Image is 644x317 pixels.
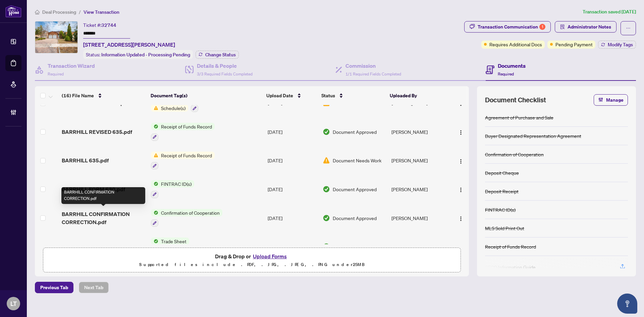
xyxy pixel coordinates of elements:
span: Deal Processing [42,9,76,15]
button: Status IconTrade Sheet [151,237,189,256]
div: Receipt of Funds Record [485,243,536,250]
span: Upload Date [266,92,293,99]
img: IMG-N12083488_1.jpg [35,21,77,53]
button: Logo [455,241,466,252]
span: solution [560,24,565,29]
span: Document Approved [333,214,377,222]
img: Status Icon [151,237,158,245]
div: MLS Sold Print Out [485,224,524,232]
span: BARRHILL REVISED 635.pdf [62,128,132,136]
span: LT [10,299,17,308]
span: [STREET_ADDRESS][PERSON_NAME] [83,41,175,49]
p: Supported files include .PDF, .JPG, .JPEG, .PNG under 25 MB [47,261,457,269]
span: Document Approved [333,243,377,250]
img: Status Icon [151,180,158,188]
td: [PERSON_NAME] [389,117,449,146]
h4: Transaction Wizard [48,62,95,70]
div: Deposit Cheque [485,169,519,176]
button: Logo [455,184,466,195]
div: Confirmation of Cooperation [485,151,544,158]
span: Requires Additional Docs [489,41,542,48]
img: Logo [458,216,464,221]
span: FINTRAC ID(s) [158,180,194,188]
div: FINTRAC ID(s) [485,206,516,213]
div: BARRHILL CONFIRMATION CORRECTION.pdf [61,187,145,204]
td: [PERSON_NAME] [389,175,449,204]
button: Status IconReceipt of Funds Record [151,123,215,141]
span: Document Approved [333,128,377,136]
button: Previous Tab [35,282,73,293]
img: Document Status [323,243,330,250]
span: Drag & Drop or [215,252,289,261]
button: Status IconFINTRAC ID(s) [151,180,194,198]
span: Status [321,92,335,99]
span: Receipt of Funds Record [158,152,215,159]
img: Status Icon [151,152,158,159]
h4: Details & People [197,62,253,70]
button: Administrator Notes [555,21,616,33]
span: Required [498,71,514,76]
div: Agreement of Purchase and Sale [485,114,553,121]
button: Logo [455,213,466,223]
img: Document Status [323,157,330,164]
button: Open asap [617,294,637,314]
td: [DATE] [265,232,320,261]
span: BARRHILL 635.pdf [62,156,109,164]
article: Transaction saved [DATE] [583,8,636,16]
span: Pending Payment [555,41,593,48]
div: Deposit Receipt [485,188,519,195]
span: Modify Tags [608,42,633,47]
td: [PERSON_NAME] [389,146,449,175]
img: Document Status [323,128,330,136]
img: Status Icon [151,104,158,112]
span: Previous Tab [40,282,68,293]
th: (16) File Name [59,86,148,105]
button: Next Tab [79,282,109,293]
span: BARRHILL TRADE RECORD.pdf [62,243,140,251]
span: BARRHILL CONFIRMATION CORRECTION.pdf [62,210,146,226]
span: Document Approved [333,186,377,193]
h4: Documents [498,62,526,70]
span: 3/3 Required Fields Completed [197,71,253,76]
button: Status IconConfirmation of Cooperation [151,209,222,227]
span: Information Updated - Processing Pending [101,52,190,58]
img: Document Status [323,186,330,193]
span: Drag & Drop orUpload FormsSupported files include .PDF, .JPG, .JPEG, .PNG under25MB [43,248,461,273]
td: [DATE] [265,146,320,175]
div: Transaction Communication [478,21,545,32]
span: BARRHILL FORM 630.pdf [62,185,125,193]
img: logo [5,5,21,17]
button: Modify Tags [598,41,636,49]
span: Document Needs Work [333,157,381,164]
div: Status: [83,50,193,59]
img: Status Icon [151,123,158,130]
span: Manage [606,95,624,105]
button: Upload Forms [251,252,289,261]
td: [DATE] [265,117,320,146]
div: 1 [539,24,545,30]
th: Upload Date [264,86,319,105]
button: Status IconReceipt of Funds Record [151,152,215,170]
button: Logo [455,155,466,166]
th: Document Tag(s) [148,86,264,105]
span: ellipsis [626,26,631,31]
button: Manage [594,94,628,106]
td: [PERSON_NAME] [389,204,449,232]
span: Receipt of Funds Record [158,123,215,130]
td: [DATE] [265,175,320,204]
div: Ticket #: [83,21,116,29]
img: Logo [458,159,464,164]
img: Status Icon [151,209,158,216]
span: Change Status [205,52,236,57]
span: 32744 [101,22,116,28]
td: [DATE] [265,204,320,232]
td: [PERSON_NAME] [389,232,449,261]
h4: Commission [345,62,401,70]
span: Trade Sheet [158,237,189,245]
div: Buyer Designated Representation Agreement [485,132,581,140]
span: (16) File Name [62,92,94,99]
th: Uploaded By [387,86,447,105]
span: Administrator Notes [568,21,611,32]
th: Status [319,86,387,105]
button: Change Status [196,51,239,59]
